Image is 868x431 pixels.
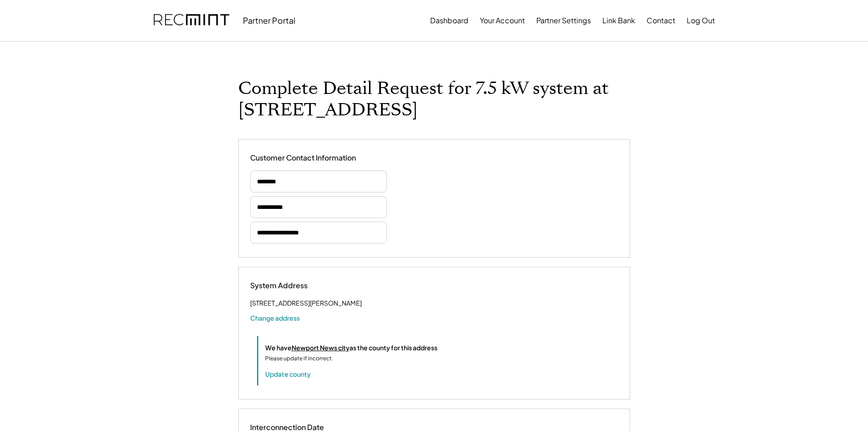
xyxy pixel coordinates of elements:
[647,11,675,30] button: Contact
[265,369,311,379] button: Update county
[430,11,468,30] button: Dashboard
[243,15,295,26] div: Partner Portal
[265,343,437,353] div: We have as the county for this address
[250,153,356,163] div: Customer Contact Information
[250,281,341,291] div: System Address
[265,354,333,363] div: Please update if incorrect.
[292,343,349,352] u: Newport News city
[602,11,635,30] button: Link Bank
[238,78,630,121] h1: Complete Detail Request for 7.5 kW system at [STREET_ADDRESS]
[480,11,525,30] button: Your Account
[250,297,362,309] div: [STREET_ADDRESS][PERSON_NAME]
[250,313,300,322] button: Change address
[154,5,229,36] img: recmint-logotype%403x.png
[687,11,715,30] button: Log Out
[536,11,591,30] button: Partner Settings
